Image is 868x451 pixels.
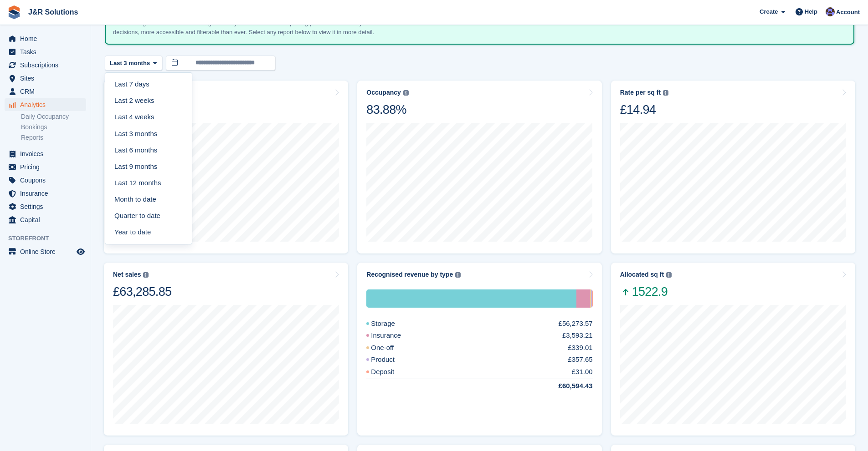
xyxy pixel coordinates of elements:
[109,208,188,224] a: Quarter to date
[109,175,188,191] a: Last 12 months
[5,72,86,85] a: menu
[5,46,86,58] a: menu
[20,98,75,111] span: Analytics
[366,330,423,341] div: Insurance
[562,330,593,341] div: £3,593.21
[113,284,171,299] div: £63,285.85
[143,272,149,278] img: icon-info-grey-7440780725fd019a000dd9b08b2336e03edf1995a4989e88bcd33f0948082b44.svg
[5,32,86,45] a: menu
[366,355,416,365] div: Product
[20,59,75,71] span: Subscriptions
[5,161,86,173] a: menu
[5,245,86,258] a: menu
[20,46,75,58] span: Tasks
[5,85,86,98] a: menu
[537,381,593,391] div: £60,594.43
[109,76,188,93] a: Last 7 days
[620,102,668,117] div: £14.94
[760,7,778,16] span: Create
[5,213,86,226] a: menu
[366,89,401,96] div: Occupancy
[366,343,416,353] div: One-off
[20,174,75,187] span: Coupons
[591,289,592,308] div: Product
[5,147,86,160] a: menu
[663,90,668,96] img: icon-info-grey-7440780725fd019a000dd9b08b2336e03edf1995a4989e88bcd33f0948082b44.svg
[576,289,590,308] div: Insurance
[20,213,75,226] span: Capital
[620,284,672,299] span: 1522.9
[366,102,408,117] div: 83.88%
[113,19,432,36] p: Accelerate growth with the self storage industry's most advanced reporting platform. The data you...
[20,85,75,98] span: CRM
[7,5,21,19] img: stora-icon-8386f47178a22dfd0bd8f6a31ec36ba5ce8667c1dd55bd0f319d3a0aa187defe.svg
[403,90,409,96] img: icon-info-grey-7440780725fd019a000dd9b08b2336e03edf1995a4989e88bcd33f0948082b44.svg
[20,32,75,45] span: Home
[75,246,86,257] a: Preview store
[366,271,453,279] div: Recognised revenue by type
[620,89,661,96] div: Rate per sq ft
[21,133,86,142] a: Reports
[109,191,188,208] a: Month to date
[568,343,592,353] div: £339.01
[568,355,592,365] div: £357.65
[5,98,86,111] a: menu
[5,200,86,213] a: menu
[826,7,835,16] img: Morgan Brown
[366,367,416,377] div: Deposit
[666,272,672,278] img: icon-info-grey-7440780725fd019a000dd9b08b2336e03edf1995a4989e88bcd33f0948082b44.svg
[20,187,75,200] span: Insurance
[21,123,86,132] a: Bookings
[20,72,75,85] span: Sites
[109,93,188,109] a: Last 2 weeks
[25,5,82,20] a: J&R Solutions
[21,112,86,121] a: Daily Occupancy
[20,200,75,213] span: Settings
[366,319,417,329] div: Storage
[366,289,576,308] div: Storage
[109,142,188,158] a: Last 6 months
[109,224,188,240] a: Year to date
[109,158,188,175] a: Last 9 months
[805,7,817,16] span: Help
[5,59,86,71] a: menu
[590,289,591,308] div: One-off
[109,126,188,142] a: Last 3 months
[620,271,664,279] div: Allocated sq ft
[110,59,150,68] span: Last 3 months
[836,8,860,17] span: Account
[109,109,188,126] a: Last 4 weeks
[455,272,461,278] img: icon-info-grey-7440780725fd019a000dd9b08b2336e03edf1995a4989e88bcd33f0948082b44.svg
[113,271,141,279] div: Net sales
[8,234,91,243] span: Storefront
[20,245,75,258] span: Online Store
[572,367,593,377] div: £31.00
[5,187,86,200] a: menu
[559,319,593,329] div: £56,273.57
[20,147,75,160] span: Invoices
[20,161,75,173] span: Pricing
[5,174,86,187] a: menu
[105,56,162,71] button: Last 3 months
